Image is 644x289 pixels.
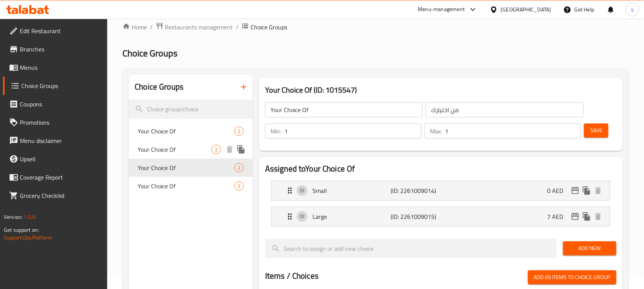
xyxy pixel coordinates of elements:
a: Restaurants management [156,22,233,32]
button: duplicate [235,144,247,155]
p: (ID: 2261009014) [391,186,443,195]
span: Promotions [20,118,101,127]
a: Home [122,22,147,32]
span: Coupons [20,100,101,109]
h3: Your Choice Of (ID: 1015547) [265,84,617,96]
p: 0 AED [547,186,570,195]
button: Add (0) items to choice group [528,270,617,284]
span: Choice Groups [122,45,177,62]
li: Expand [265,178,617,204]
p: Large [312,212,391,221]
button: edit [570,211,581,222]
p: Small [312,186,391,195]
a: Upsell [3,150,108,168]
button: delete [592,211,604,222]
span: 2 [212,146,221,153]
a: Grocery Checklist [3,186,108,205]
span: Coverage Report [20,173,101,182]
span: Edit Restaurant [20,26,101,35]
a: Coupons [3,95,108,113]
div: Choices [211,145,221,154]
input: search [129,100,253,119]
span: 2 [235,128,243,135]
button: Save [584,124,609,138]
span: Restaurants management [165,22,233,32]
button: edit [570,185,581,196]
span: Choice Groups [21,81,101,90]
button: delete [224,144,235,155]
p: Min: [270,127,281,136]
span: Your Choice Of [138,181,234,191]
span: Grocery Checklist [20,191,101,200]
h2: Items / Choices [265,270,319,282]
a: Menu disclaimer [3,132,108,150]
span: Menus [20,63,101,72]
div: Your Choice Of2 [129,122,253,140]
li: / [150,22,153,32]
span: Add (0) items to choice group [534,273,610,282]
span: 2 [235,164,243,172]
span: Save [590,126,602,135]
div: Choices [234,181,244,191]
span: Add New [569,244,610,253]
a: Promotions [3,113,108,132]
div: Your Choice Of2deleteduplicate [129,140,253,159]
div: Menu-management [418,5,465,14]
span: Upsell [20,154,101,164]
a: Support.OpsPlatform [4,233,52,242]
button: duplicate [581,211,592,222]
div: Expand [272,207,610,226]
input: search [265,239,557,258]
span: Get support on: [4,225,39,235]
span: Menu disclaimer [20,136,101,145]
div: Choices [234,163,244,172]
div: Your Choice Of2 [129,177,253,195]
div: Choices [234,127,244,136]
div: [GEOGRAPHIC_DATA] [501,5,551,14]
a: Edit Restaurant [3,22,108,40]
span: Your Choice Of [138,127,234,136]
div: Your Choice Of2 [129,159,253,177]
h2: Assigned to Your Choice Of [265,163,617,175]
a: Menus [3,58,108,77]
span: Version: [4,212,23,222]
div: Expand [272,181,610,200]
span: Branches [20,45,101,54]
h2: Choice Groups [135,81,184,93]
a: Coverage Report [3,168,108,186]
p: 7 AED [547,212,570,221]
span: 1.0.0 [24,212,35,222]
span: Choice Groups [251,22,287,32]
li: Expand [265,204,617,230]
button: duplicate [581,185,592,196]
span: s [631,5,634,14]
span: Your Choice Of [138,163,234,172]
span: 2 [235,183,243,190]
button: delete [592,185,604,196]
a: Branches [3,40,108,58]
li: / [236,22,238,32]
button: Add New [563,241,617,255]
p: Max: [430,127,442,136]
p: (ID: 2261009015) [391,212,443,221]
span: Your Choice Of [138,145,211,154]
nav: breadcrumb [122,22,629,32]
a: Choice Groups [3,77,108,95]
